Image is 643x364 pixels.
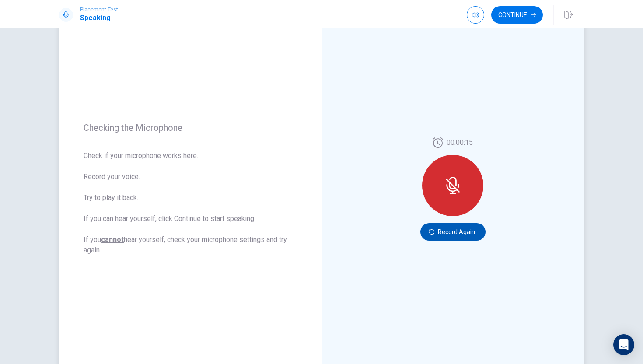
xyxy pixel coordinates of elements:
u: cannot [101,235,124,244]
h1: Speaking [80,13,118,23]
button: Continue [491,6,543,24]
span: Check if your microphone works here. Record your voice. Try to play it back. If you can hear your... [84,150,297,255]
span: Placement Test [80,7,118,13]
span: 00:00:15 [447,137,473,148]
span: Checking the Microphone [84,122,297,133]
div: Open Intercom Messenger [613,334,634,355]
button: Record Again [420,223,486,241]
